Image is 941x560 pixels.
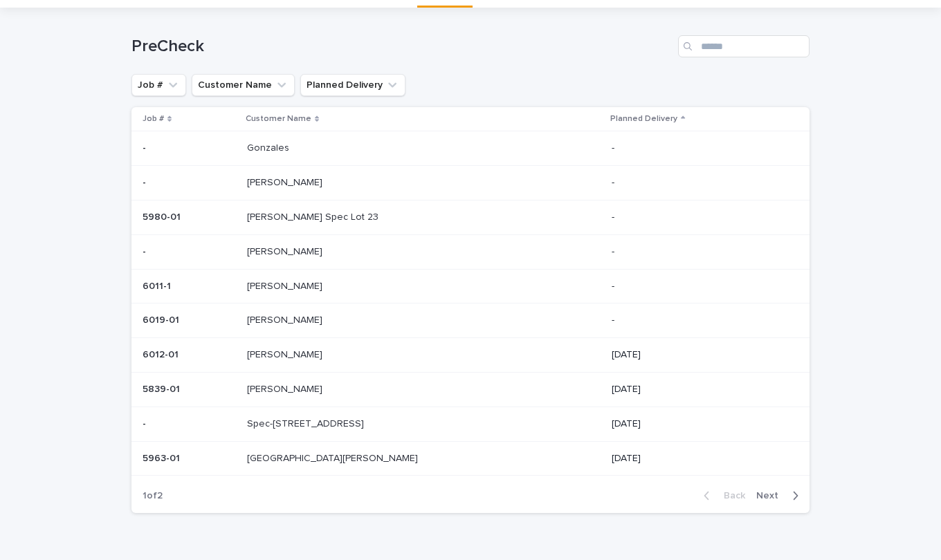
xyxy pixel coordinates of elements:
p: [PERSON_NAME] [247,346,325,361]
tr: -- GonzalesGonzales - [131,131,810,166]
p: 5963-01 [143,450,183,465]
p: - [612,281,787,292]
p: - [612,246,787,258]
span: Back [715,491,745,501]
p: [DATE] [612,349,787,361]
tr: 5980-015980-01 [PERSON_NAME] Spec Lot 23[PERSON_NAME] Spec Lot 23 - [131,200,810,234]
h1: PreCheck [131,37,673,57]
p: [DATE] [612,453,787,465]
p: [DATE] [612,418,787,430]
p: [PERSON_NAME] [247,312,325,326]
p: - [612,315,787,326]
p: [PERSON_NAME] [247,243,325,258]
p: - [612,212,787,223]
p: - [612,177,787,189]
tr: 5963-015963-01 [GEOGRAPHIC_DATA][PERSON_NAME][GEOGRAPHIC_DATA][PERSON_NAME] [DATE] [131,441,810,476]
button: Next [751,489,810,502]
p: 5839-01 [143,381,183,395]
p: [PERSON_NAME] [247,174,325,189]
p: Job # [143,111,164,127]
tr: 5839-015839-01 [PERSON_NAME][PERSON_NAME] [DATE] [131,372,810,407]
button: Job # [131,74,186,96]
p: - [143,140,149,154]
p: - [143,174,149,189]
p: 1 of 2 [131,479,174,513]
tr: 6011-16011-1 [PERSON_NAME][PERSON_NAME] - [131,269,810,304]
button: Planned Delivery [300,74,405,96]
p: - [143,243,149,258]
span: Next [756,491,787,501]
p: [PERSON_NAME] [247,381,325,395]
button: Customer Name [192,74,295,96]
p: [PERSON_NAME] Spec Lot 23 [247,209,381,223]
input: Search [678,35,810,57]
p: 5980-01 [143,209,183,223]
tr: -- Spec-[STREET_ADDRESS]Spec-[STREET_ADDRESS] [DATE] [131,407,810,441]
p: 6011-1 [143,278,174,292]
p: [PERSON_NAME] [247,278,325,292]
p: 6019-01 [143,312,182,326]
button: Back [693,489,751,502]
tr: 6012-016012-01 [PERSON_NAME][PERSON_NAME] [DATE] [131,338,810,373]
tr: -- [PERSON_NAME][PERSON_NAME] - [131,166,810,200]
tr: -- [PERSON_NAME][PERSON_NAME] - [131,234,810,269]
p: - [143,416,149,430]
tr: 6019-016019-01 [PERSON_NAME][PERSON_NAME] - [131,304,810,338]
p: - [612,142,787,154]
p: Customer Name [246,111,311,127]
p: [DATE] [612,384,787,395]
p: Planned Delivery [610,111,677,127]
p: Gonzales [247,140,292,154]
p: 6012-01 [143,346,181,361]
p: Spec-[STREET_ADDRESS] [247,416,367,430]
p: [GEOGRAPHIC_DATA][PERSON_NAME] [247,450,421,465]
